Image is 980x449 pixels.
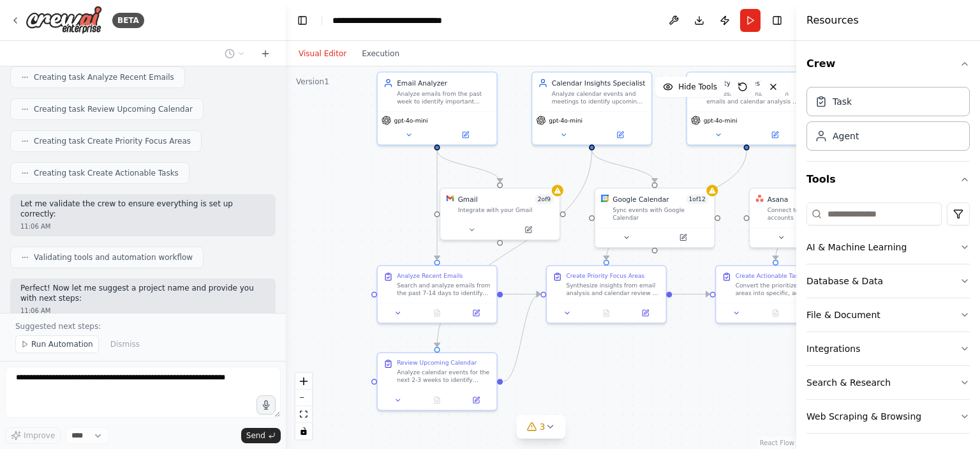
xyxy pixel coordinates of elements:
[104,335,146,353] button: Dismiss
[296,77,329,87] div: Version 1
[24,430,55,441] span: Improve
[394,116,428,124] span: gpt-4o-mini
[31,339,93,349] span: Run Automation
[432,150,597,347] g: Edge from 87e906f2-32ec-4ec4-a6d2-9fb148c3f849 to 75436606-98e7-4c31-95e4-0d174d132086
[459,394,493,406] button: Open in side panel
[833,130,859,142] div: Agent
[219,46,250,61] button: Switch to previous chat
[112,13,144,28] div: BETA
[397,79,491,88] div: Email Analyzer
[5,427,61,444] button: Improve
[806,162,970,197] button: Tools
[546,265,667,324] div: Create Priority Focus AreasSynthesize insights from email analysis and calendar review to create ...
[678,82,717,92] span: Hide Tools
[291,46,354,61] button: Visual Editor
[552,79,646,88] div: Calendar Insights Specialist
[376,72,497,146] div: Email AnalyzerAnalyze emails from the past week to identify important action items, deadlines, an...
[587,150,660,182] g: Edge from 87e906f2-32ec-4ec4-a6d2-9fb148c3f849 to b737e2b5-35aa-48f7-a7a2-01fcab3fc084
[736,272,805,280] div: Create Actionable Tasks
[806,13,859,28] h4: Resources
[438,129,493,141] button: Open in side panel
[806,82,970,161] div: Crew
[656,232,711,243] button: Open in side panel
[593,129,648,141] button: Open in side panel
[15,335,99,353] button: Run Automation
[34,72,174,82] span: Creating task Analyze Recent Emails
[566,272,644,280] div: Create Priority Focus Areas
[686,194,708,204] span: Number of enabled actions
[612,194,669,204] div: Google Calendar
[397,90,491,105] div: Analyze emails from the past week to identify important action items, deadlines, and priorities t...
[34,252,193,263] span: Validating tools and automation workflow
[241,428,281,443] button: Send
[771,150,906,259] g: Edge from 413ccf44-16e5-4a8e-9c98-6bd09c23b5d2 to ba1b5909-7f37-40ca-a16b-592577ce7894
[549,116,583,124] span: gpt-4o-mini
[586,307,627,319] button: No output available
[736,282,829,297] div: Convert the prioritized focus areas into specific, actionable tasks in [GEOGRAPHIC_DATA]. Create ...
[540,420,546,433] span: 3
[432,150,442,259] g: Edge from 581d20e2-8535-42d6-9b87-c0a1bc5adfdb to e9a321a5-5f56-4ee1-b2ff-a9d855f7f449
[20,222,265,231] div: 11:06 AM
[715,265,836,324] div: Create Actionable TasksConvert the prioritized focus areas into specific, actionable tasks in [GE...
[833,95,852,108] div: Task
[704,116,738,124] span: gpt-4o-mini
[806,400,970,433] button: Web Scraping & Browsing
[672,289,710,299] g: Edge from 4fe982ce-3c37-45b5-8cd5-722bcac99435 to ba1b5909-7f37-40ca-a16b-592577ce7894
[255,46,276,61] button: Start a new chat
[806,332,970,365] button: Integrations
[15,321,271,331] p: Suggested next steps:
[806,231,970,264] button: AI & Machine Learning
[628,307,662,319] button: Open in side panel
[768,206,863,222] div: Connect to your users’ Asana accounts
[459,307,493,319] button: Open in side panel
[755,307,796,319] button: No output available
[256,395,276,415] button: Click to speak your automation idea
[768,194,789,204] div: Asana
[552,90,646,105] div: Analyze calendar events and meetings to identify upcoming commitments, preparation requirements, ...
[503,289,540,386] g: Edge from 75436606-98e7-4c31-95e4-0d174d132086 to 4fe982ce-3c37-45b5-8cd5-722bcac99435
[531,72,652,146] div: Calendar Insights SpecialistAnalyze calendar events and meetings to identify upcoming commitments...
[806,366,970,399] button: Search & Research
[594,188,715,248] div: Google CalendarGoogle Calendar1of12Sync events with Google Calendar
[34,104,193,114] span: Creating task Review Upcoming Calendar
[246,430,265,441] span: Send
[601,194,609,202] img: Google Calendar
[20,306,265,316] div: 11:06 AM
[535,194,553,204] span: Number of enabled actions
[602,150,752,259] g: Edge from 6eca86fb-e3bd-4b37-b834-8bc06f50012b to 4fe982ce-3c37-45b5-8cd5-722bcac99435
[768,11,786,29] button: Hide right sidebar
[446,194,454,202] img: Gmail
[655,77,725,97] button: Hide Tools
[293,11,311,29] button: Hide left sidebar
[397,282,491,297] div: Search and analyze emails from the past 7-14 days to identify action items, deadlines, meeting re...
[748,129,803,141] button: Open in side panel
[806,298,970,331] button: File & Document
[295,373,312,439] div: React Flow controls
[417,307,457,319] button: No output available
[749,188,870,248] div: AsanaAsanaConnect to your users’ Asana accounts
[458,194,478,204] div: Gmail
[376,352,497,411] div: Review Upcoming CalendarAnalyze calendar events for the next 2-3 weeks to identify important meet...
[295,423,312,439] button: toggle interactivity
[806,264,970,298] button: Database & Data
[397,359,477,367] div: Review Upcoming Calendar
[417,394,457,406] button: No output available
[20,199,265,219] p: Let me validate the crew to ensure everything is set up correctly:
[295,406,312,423] button: fit view
[110,339,140,349] span: Dismiss
[397,369,491,384] div: Analyze calendar events for the next 2-3 weeks to identify important meetings, deadlines, project...
[26,6,102,34] img: Logo
[686,72,806,146] div: Priority SynthesizerSynthesize information from emails and calendar analysis to create a prioriti...
[503,289,540,299] g: Edge from e9a321a5-5f56-4ee1-b2ff-a9d855f7f449 to 4fe982ce-3c37-45b5-8cd5-722bcac99435
[706,90,800,105] div: Synthesize information from emails and calendar analysis to create a prioritized list of focus ar...
[806,46,970,82] button: Crew
[332,14,476,27] nav: breadcrumb
[20,284,265,303] p: Perfect! Now let me suggest a project name and provide you with next steps:
[376,265,497,324] div: Analyze Recent EmailsSearch and analyze emails from the past 7-14 days to identify action items, ...
[432,150,505,182] g: Edge from 581d20e2-8535-42d6-9b87-c0a1bc5adfdb to 4c67bc36-63d7-44d5-88a2-c5ba48404efe
[440,188,560,241] div: GmailGmail2of9Integrate with your Gmail
[34,168,179,178] span: Creating task Create Actionable Tasks
[354,46,407,61] button: Execution
[397,272,463,280] div: Analyze Recent Emails
[755,194,763,202] img: Asana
